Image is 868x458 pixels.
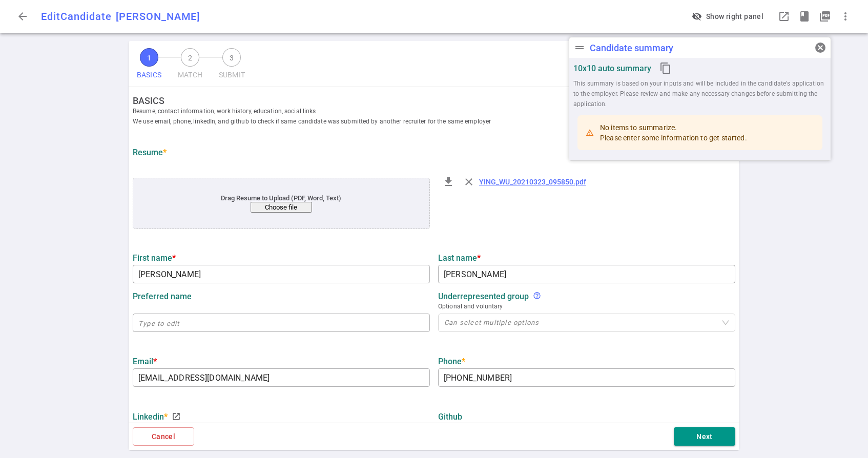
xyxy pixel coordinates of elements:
[778,10,790,23] span: launch
[222,48,241,67] span: 3
[133,95,743,106] strong: BASICS
[133,45,166,87] button: 1BASICS
[438,266,735,282] input: Type to edit
[438,292,529,301] strong: Underrepresented Group
[133,178,430,229] div: application/pdf, application/msword, .pdf, .doc, .docx, .txt
[819,10,831,23] i: picture_as_pdf
[140,48,158,67] span: 1
[174,45,206,87] button: 2MATCH
[133,427,194,446] button: Cancel
[12,6,33,27] button: Go back
[438,253,735,263] label: Last name
[692,11,702,22] i: visibility_off
[438,369,735,386] input: Type to edit
[798,10,811,23] span: book
[251,202,312,213] button: Choose file
[438,172,459,192] div: Download resume file
[533,292,541,300] i: help_outline
[133,357,430,366] label: Email
[16,10,29,23] span: arrow_back
[463,176,475,188] span: close
[133,148,167,157] strong: Resume
[438,412,462,422] strong: GitHub
[133,412,168,422] strong: LinkedIn
[133,292,192,301] strong: Preferred name
[815,6,835,27] button: Open PDF in a popup
[774,6,794,27] button: Open LinkedIn as a popup
[163,194,400,213] div: Drag Resume to Upload (PDF, Word, Text)
[839,10,852,23] span: more_vert
[133,369,430,386] input: Type to edit
[172,412,181,421] span: launch
[215,45,249,87] button: 3SUBMIT
[794,6,815,27] button: Open resume highlights in a popup
[181,48,199,67] span: 2
[133,266,430,282] input: Type to edit
[533,292,541,301] div: We support diversity and inclusion to create equitable futures and prohibit discrimination and ha...
[438,357,735,366] label: Phone
[459,172,479,192] div: Remove resume
[674,427,735,446] button: Next
[133,253,430,263] label: First name
[442,176,454,188] span: file_download
[688,7,770,26] button: visibility_offShow right panel
[116,10,200,23] span: [PERSON_NAME]
[133,106,743,127] span: Resume, contact information, work history, education, social links We use email, phone, linkedIn,...
[133,315,430,331] input: Type to edit
[438,301,735,311] span: Optional and voluntary
[178,67,202,84] span: MATCH
[137,67,161,84] span: BASICS
[219,67,245,84] span: SUBMIT
[41,10,112,23] span: Edit Candidate
[479,178,586,186] a: YING_WU_20210323_095850.pdf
